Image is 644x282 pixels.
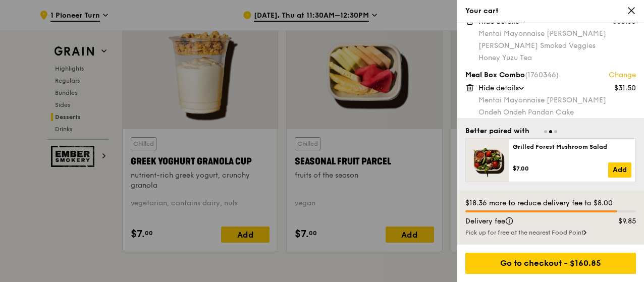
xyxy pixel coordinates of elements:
[465,198,636,208] div: $18.36 more to reduce delivery fee to $8.00
[465,6,636,16] div: Your cart
[478,29,636,39] div: Mentai Mayonnaise [PERSON_NAME]
[478,41,636,51] div: [PERSON_NAME] Smoked Veggies
[465,70,636,80] div: Meal Box Combo
[465,126,529,136] div: Better paired with
[478,95,636,105] div: Mentai Mayonnaise [PERSON_NAME]
[525,71,559,79] span: (1760346)
[459,216,597,227] div: Delivery fee
[544,130,547,133] span: Go to slide 1
[513,164,608,173] div: $7.00
[478,53,636,63] div: Honey Yuzu Tea
[465,253,636,274] div: Go to checkout - $160.85
[549,130,552,133] span: Go to slide 2
[554,130,557,133] span: Go to slide 3
[513,143,631,151] div: Grilled Forest Mushroom Salad
[478,84,519,92] span: Hide details
[614,83,636,93] div: $31.50
[608,162,631,178] a: Add
[609,70,636,80] a: Change
[465,229,636,237] div: Pick up for free at the nearest Food Point
[478,107,636,118] div: Ondeh Ondeh Pandan Cake
[597,216,642,227] div: $9.85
